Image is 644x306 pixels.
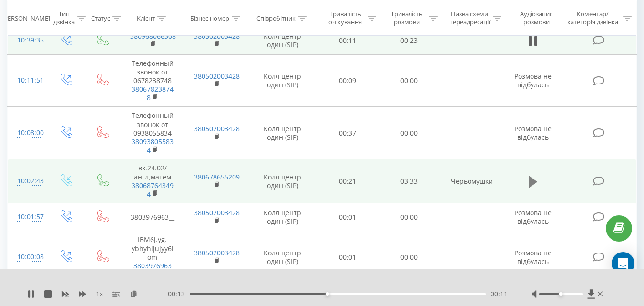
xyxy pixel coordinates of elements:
td: Колл центр один (SIP) [248,159,317,203]
span: Розмова не відбулась [514,72,552,89]
span: 00:11 [491,289,508,299]
td: Колл центр один (SIP) [248,107,317,159]
div: Коментар/категорія дзвінка [565,10,621,26]
span: Розмова не відбулась [514,248,552,266]
td: 3803976963__ [121,203,184,231]
td: Телефонный звонок от 0678238748 [121,54,184,107]
div: Open Intercom Messenger [612,252,634,275]
div: Тривалість розмови [387,10,427,26]
div: Тривалість очікування [326,10,365,26]
td: Телефонный звонок от 0938055834 [121,107,184,159]
div: 10:01:57 [17,208,37,226]
a: 380502003428 [194,32,240,41]
div: 10:08:00 [17,124,37,142]
div: 10:00:08 [17,248,37,266]
a: 3803976963 [133,261,172,270]
td: 00:09 [317,54,378,107]
td: Колл центр один (SIP) [248,203,317,231]
a: 380687643494 [132,181,174,199]
td: 00:01 [317,231,378,284]
div: Назва схеми переадресації [449,10,491,26]
td: 00:11 [317,27,378,54]
a: 380678238748 [132,84,174,102]
td: 03:33 [378,159,440,203]
div: Аудіозапис розмови [512,10,561,26]
td: Колл центр один (SIP) [248,54,317,107]
td: вх.24.02/англ,матем [121,159,184,203]
div: Accessibility label [326,292,329,296]
td: 00:00 [378,54,440,107]
a: 380678655209 [194,172,240,181]
td: 00:37 [317,107,378,159]
a: 380502003428 [194,248,240,257]
div: 10:02:43 [17,172,37,190]
a: 380502003428 [194,72,240,81]
div: 10:11:51 [17,71,37,90]
div: Бізнес номер [190,14,229,22]
span: Розмова не відбулась [514,208,552,226]
div: [PERSON_NAME] [2,14,50,22]
a: 380938055834 [132,137,174,155]
td: IBM6j.yg. ybhyhijujyy6lom [121,231,184,284]
div: Статус [91,14,110,22]
a: 380502003428 [194,124,240,133]
td: Колл центр один (SIP) [248,27,317,54]
span: 1 x [96,289,103,299]
td: 00:23 [378,27,440,54]
td: Колл центр один (SIP) [248,231,317,284]
td: 00:00 [378,107,440,159]
td: 00:01 [317,203,378,231]
div: Співробітник [256,14,296,22]
span: Розмова не відбулась [514,124,552,142]
div: Тип дзвінка [53,10,75,26]
div: Accessibility label [559,292,562,296]
span: - 00:13 [165,289,190,299]
td: Черьомушки [440,159,504,203]
a: 380968066308 [130,32,176,41]
td: 00:00 [378,203,440,231]
td: 00:00 [378,231,440,284]
div: Клієнт [137,14,155,22]
td: 00:21 [317,159,378,203]
a: 380502003428 [194,208,240,217]
div: 10:39:35 [17,31,37,50]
